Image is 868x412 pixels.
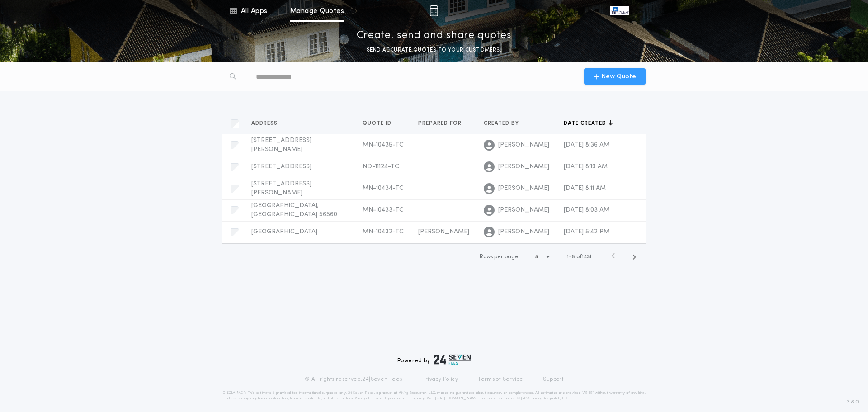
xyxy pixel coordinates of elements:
[564,142,609,148] span: [DATE] 8:36 AM
[363,119,398,128] button: Quote ID
[251,137,311,153] span: [STREET_ADDRESS][PERSON_NAME]
[251,180,311,196] span: [STREET_ADDRESS][PERSON_NAME]
[498,141,549,150] span: [PERSON_NAME]
[564,207,609,213] span: [DATE] 8:03 AM
[429,5,438,16] img: img
[576,253,591,261] span: of 1431
[363,185,404,192] span: MN-10434-TC
[363,142,404,148] span: MN-10435-TC
[484,120,521,127] span: Created by
[572,254,575,260] span: 5
[363,120,393,127] span: Quote ID
[357,28,512,43] p: Create, send and share quotes
[251,163,311,170] span: [STREET_ADDRESS]
[498,162,549,171] span: [PERSON_NAME]
[584,68,646,85] button: New Quote
[435,397,480,400] a: [URL][DOMAIN_NAME]
[478,376,523,383] a: Terms of Service
[535,250,553,264] button: 5
[367,46,501,55] p: SEND ACCURATE QUOTES TO YOUR CUSTOMERS.
[484,119,526,128] button: Created by
[222,390,646,401] p: DISCLAIMER: This estimate is provided for informational purposes only. 24|Seven Fees, a product o...
[363,163,399,170] span: ND-11124-TC
[251,228,317,235] span: [GEOGRAPHIC_DATA]
[418,228,469,235] span: [PERSON_NAME]
[564,163,608,170] span: [DATE] 8:19 AM
[363,207,404,213] span: MN-10433-TC
[601,72,636,81] span: New Quote
[564,120,608,127] span: Date created
[251,202,337,218] span: [GEOGRAPHIC_DATA], [GEOGRAPHIC_DATA] 56560
[418,120,463,127] span: Prepared for
[610,6,629,15] img: vs-icon
[847,398,859,406] span: 3.8.0
[564,185,606,192] span: [DATE] 8:11 AM
[422,376,458,383] a: Privacy Policy
[480,254,520,260] span: Rows per page:
[498,184,549,193] span: [PERSON_NAME]
[535,252,538,261] h1: 5
[434,354,471,365] img: logo
[564,228,609,235] span: [DATE] 5:42 PM
[305,376,402,383] p: © All rights reserved. 24|Seven Fees
[564,119,613,128] button: Date created
[543,376,563,383] a: Support
[498,227,549,237] span: [PERSON_NAME]
[567,254,569,260] span: 1
[363,228,404,235] span: MN-10432-TC
[397,354,471,365] div: Powered by
[498,206,549,215] span: [PERSON_NAME]
[251,119,284,128] button: Address
[251,120,279,127] span: Address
